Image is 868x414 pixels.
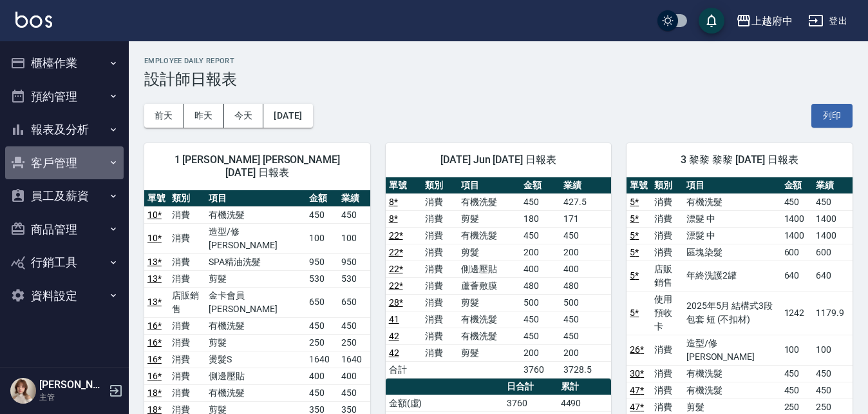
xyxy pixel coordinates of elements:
[651,210,683,227] td: 消費
[422,277,458,294] td: 消費
[5,146,124,180] button: 客戶管理
[458,328,520,344] td: 有機洗髮
[781,227,813,244] td: 1400
[422,193,458,210] td: 消費
[169,206,206,223] td: 消費
[306,287,338,317] td: 650
[458,294,520,311] td: 剪髮
[422,261,458,277] td: 消費
[389,348,399,358] a: 42
[651,291,683,335] td: 使用預收卡
[651,382,683,399] td: 消費
[338,223,370,253] td: 100
[560,227,611,244] td: 450
[169,317,206,334] td: 消費
[422,311,458,328] td: 消費
[813,382,853,399] td: 450
[683,365,781,382] td: 有機洗髮
[169,334,206,351] td: 消費
[560,177,611,194] th: 業績
[205,223,306,253] td: 造型/修[PERSON_NAME]
[338,334,370,351] td: 250
[683,382,781,399] td: 有機洗髮
[813,291,853,335] td: 1179.9
[560,328,611,344] td: 450
[458,277,520,294] td: 蘆薈敷膜
[205,190,306,207] th: 項目
[15,12,52,28] img: Logo
[338,384,370,401] td: 450
[458,193,520,210] td: 有機洗髮
[144,104,184,128] button: 前天
[422,177,458,194] th: 類別
[458,177,520,194] th: 項目
[422,294,458,311] td: 消費
[813,244,853,261] td: 600
[520,277,560,294] td: 480
[813,227,853,244] td: 1400
[651,227,683,244] td: 消費
[338,287,370,317] td: 650
[205,351,306,368] td: 燙髮S
[560,344,611,361] td: 200
[560,244,611,261] td: 200
[169,287,206,317] td: 店販銷售
[306,334,338,351] td: 250
[651,193,683,210] td: 消費
[306,368,338,384] td: 400
[781,382,813,399] td: 450
[184,104,224,128] button: 昨天
[39,391,105,403] p: 主管
[683,227,781,244] td: 漂髮 中
[386,177,612,379] table: a dense table
[520,344,560,361] td: 200
[169,190,206,207] th: 類別
[263,104,312,128] button: [DATE]
[560,277,611,294] td: 480
[169,253,206,270] td: 消費
[306,317,338,334] td: 450
[520,311,560,328] td: 450
[560,193,611,210] td: 427.5
[205,270,306,287] td: 剪髮
[520,294,560,311] td: 500
[520,193,560,210] td: 450
[458,244,520,261] td: 剪髮
[683,193,781,210] td: 有機洗髮
[5,179,124,213] button: 員工及薪資
[205,206,306,223] td: 有機洗髮
[306,206,338,223] td: 450
[386,361,422,378] td: 合計
[458,210,520,227] td: 剪髮
[520,261,560,277] td: 400
[306,190,338,207] th: 金額
[781,365,813,382] td: 450
[306,384,338,401] td: 450
[169,223,206,253] td: 消費
[504,395,558,411] td: 3760
[651,365,683,382] td: 消費
[422,210,458,227] td: 消費
[520,361,560,378] td: 3760
[803,9,853,33] button: 登出
[683,177,781,194] th: 項目
[5,246,124,279] button: 行銷工具
[560,294,611,311] td: 500
[338,190,370,207] th: 業績
[813,193,853,210] td: 450
[5,279,124,313] button: 資料設定
[520,227,560,244] td: 450
[205,368,306,384] td: 側邊壓貼
[169,351,206,368] td: 消費
[205,287,306,317] td: 金卡會員[PERSON_NAME]
[5,213,124,246] button: 商品管理
[5,80,124,113] button: 預約管理
[5,46,124,80] button: 櫃檯作業
[560,261,611,277] td: 400
[520,210,560,227] td: 180
[306,270,338,287] td: 530
[169,384,206,401] td: 消費
[422,244,458,261] td: 消費
[520,244,560,261] td: 200
[205,317,306,334] td: 有機洗髮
